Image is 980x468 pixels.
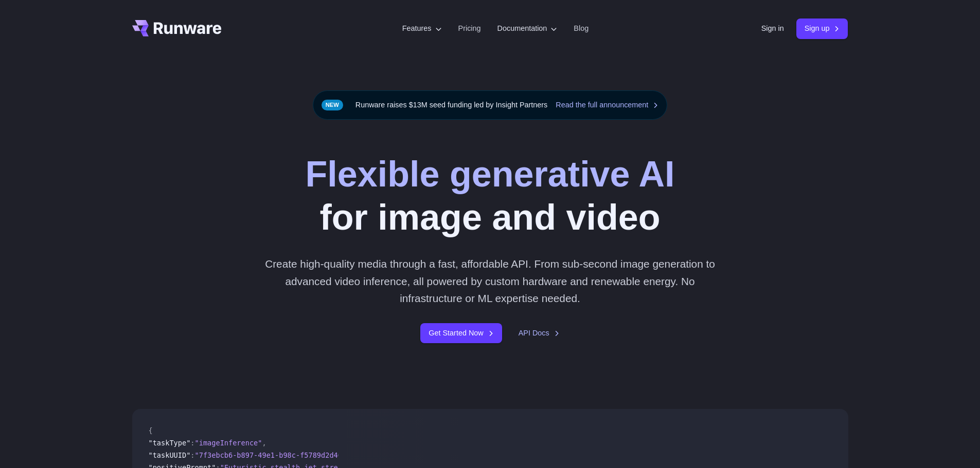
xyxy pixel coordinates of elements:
a: Get Started Now [420,323,502,343]
span: { [149,426,153,435]
p: Create high-quality media through a fast, affordable API. From sub-second image generation to adv... [261,255,719,307]
a: Sign in [761,23,784,34]
a: API Docs [519,327,560,339]
h1: for image and video [305,153,674,239]
label: Features [402,23,442,34]
span: "7f3ebcb6-b897-49e1-b98c-f5789d2d40d7" [195,451,355,459]
a: Go to / [132,20,222,36]
a: Pricing [458,23,481,34]
span: : [190,451,194,459]
span: , [262,439,266,447]
a: Sign up [796,18,848,39]
a: Blog [574,23,589,34]
span: : [190,439,194,447]
span: "taskUUID" [149,451,191,459]
div: Runware raises $13M seed funding led by Insight Partners [313,90,668,120]
span: "imageInference" [195,439,262,447]
a: Read the full announcement [556,99,658,111]
label: Documentation [497,23,558,34]
span: "taskType" [149,439,191,447]
strong: Flexible generative AI [305,154,674,194]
